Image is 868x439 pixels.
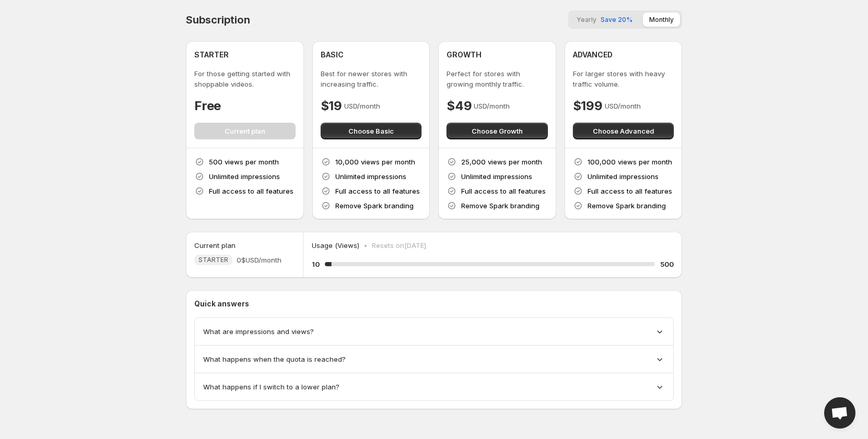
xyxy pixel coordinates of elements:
[321,98,342,114] h4: $19
[573,68,674,89] p: For larger stores with heavy traffic volume.
[447,50,482,60] h4: GROWTH
[198,256,228,264] span: STARTER
[472,126,523,136] span: Choose Growth
[194,50,229,60] h4: STARTER
[203,326,314,337] span: What are impressions and views?
[824,397,855,429] div: Open chat
[474,101,510,111] p: USD/month
[209,171,280,182] p: Unlimited impressions
[186,14,250,26] h4: Subscription
[447,123,548,139] button: Choose Growth
[593,126,654,136] span: Choose Advanced
[321,68,422,89] p: Best for newer stores with increasing traffic.
[194,240,236,251] h5: Current plan
[588,200,666,211] p: Remove Spark branding
[588,171,659,182] p: Unlimited impressions
[194,98,221,114] h4: Free
[461,171,532,182] p: Unlimited impressions
[312,240,359,251] p: Usage (Views)
[312,259,320,269] h5: 10
[194,68,296,89] p: For those getting started with shoppable videos.
[573,123,674,139] button: Choose Advanced
[209,157,279,167] p: 500 views per month
[605,101,641,111] p: USD/month
[643,13,680,27] button: Monthly
[335,157,415,167] p: 10,000 views per month
[321,123,422,139] button: Choose Basic
[447,98,472,114] h4: $49
[588,186,672,196] p: Full access to all features
[461,200,539,211] p: Remove Spark branding
[348,126,394,136] span: Choose Basic
[194,299,674,309] p: Quick answers
[660,259,674,269] h5: 500
[335,200,414,211] p: Remove Spark branding
[372,240,426,251] p: Resets on [DATE]
[203,354,346,364] span: What happens when the quota is reached?
[209,186,294,196] p: Full access to all features
[577,16,596,23] span: Yearly
[601,16,632,23] span: Save 20%
[321,50,344,60] h4: BASIC
[461,186,546,196] p: Full access to all features
[447,68,548,89] p: Perfect for stores with growing monthly traffic.
[335,186,420,196] p: Full access to all features
[570,13,639,27] button: YearlySave 20%
[344,101,380,111] p: USD/month
[363,240,368,251] p: •
[588,157,672,167] p: 100,000 views per month
[461,157,542,167] p: 25,000 views per month
[573,98,603,114] h4: $199
[237,255,281,265] span: 0$ USD/month
[203,382,339,392] span: What happens if I switch to a lower plan?
[573,50,613,60] h4: ADVANCED
[335,171,406,182] p: Unlimited impressions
